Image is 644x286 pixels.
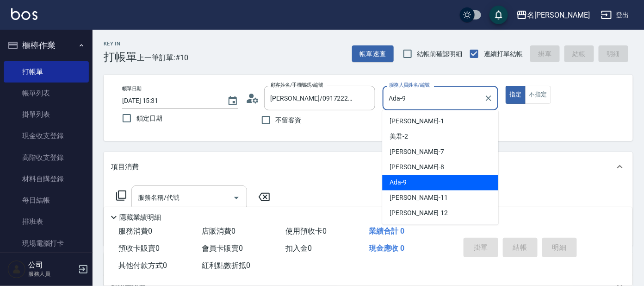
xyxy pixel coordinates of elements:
span: 使用預收卡 0 [285,227,327,235]
button: 櫃檯作業 [4,33,89,57]
span: 業績合計 0 [369,227,405,235]
a: 打帳單 [4,61,89,83]
a: 高階收支登錄 [4,147,89,168]
span: 現金應收 0 [369,244,405,253]
span: [PERSON_NAME] -8 [390,163,444,172]
span: Ada -9 [390,178,407,188]
button: save [489,6,508,24]
p: 項目消費 [111,162,139,172]
span: 店販消費 0 [202,227,236,235]
span: 鎖定日期 [136,114,162,123]
div: 項目消費 [104,152,633,182]
a: 現場電腦打卡 [4,233,89,254]
img: Person [7,260,26,279]
span: [PERSON_NAME] -11 [390,193,448,203]
p: 服務人員 [28,270,75,278]
span: 其他付款方式 0 [118,261,167,270]
a: 排班表 [4,211,89,232]
a: 材料自購登錄 [4,168,89,190]
button: 不指定 [525,86,551,104]
h2: Key In [104,41,137,47]
span: 預收卡販賣 0 [118,244,160,253]
label: 顧客姓名/手機號碼/編號 [271,82,323,89]
button: 帳單速查 [352,45,394,63]
button: Clear [482,92,495,105]
a: 帳單列表 [4,83,89,104]
span: 不留客資 [276,115,302,125]
button: Open [229,191,244,205]
span: [PERSON_NAME] -1 [390,117,444,127]
span: 服務消費 0 [118,227,152,235]
span: 美君 -2 [390,132,408,142]
span: 結帳前確認明細 [417,49,463,59]
span: 連續打單結帳 [484,49,523,59]
img: Logo [11,8,37,20]
span: 酪梨 -17 [390,224,412,234]
button: Choose date, selected date is 2025-08-14 [222,90,244,112]
span: 上一筆訂單:#10 [137,52,189,64]
button: 名[PERSON_NAME] [513,6,594,25]
h3: 打帳單 [104,51,137,64]
div: 名[PERSON_NAME] [527,9,590,21]
a: 掛單列表 [4,104,89,125]
p: 隱藏業績明細 [119,213,161,222]
span: 扣入金 0 [285,244,312,253]
h5: 公司 [28,261,75,270]
input: YYYY/MM/DD hh:mm [122,93,218,108]
span: [PERSON_NAME] -12 [390,209,448,218]
span: 會員卡販賣 0 [202,244,243,253]
span: [PERSON_NAME] -7 [390,147,444,157]
a: 現金收支登錄 [4,125,89,146]
button: 指定 [506,86,526,104]
a: 每日結帳 [4,190,89,211]
span: 紅利點數折抵 0 [202,261,251,270]
label: 服務人員姓名/編號 [389,82,430,89]
button: 登出 [597,6,633,24]
label: 帳單日期 [122,85,142,92]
